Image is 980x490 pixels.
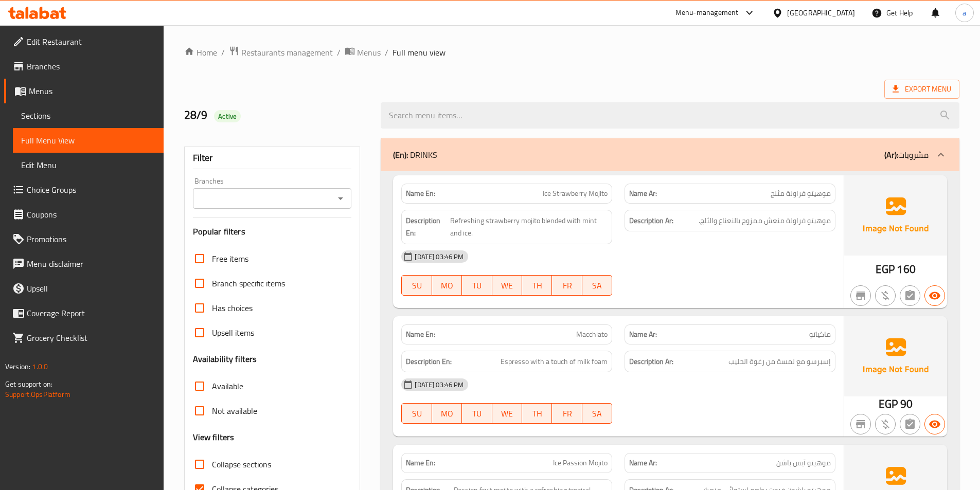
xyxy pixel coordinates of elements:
[4,276,164,301] a: Upsell
[411,252,468,262] span: [DATE] 03:46 PM
[406,188,435,199] strong: Name En:
[850,285,871,306] button: Not branch specific item
[850,414,871,434] button: Not branch specific item
[21,159,155,171] span: Edit Menu
[553,458,608,468] span: Ice Passion Mojito
[193,431,235,443] h3: View filters
[21,110,155,122] span: Sections
[586,406,608,421] span: SA
[32,360,48,373] span: 1.0.0
[212,302,253,314] span: Has choices
[212,405,257,417] span: Not available
[776,458,831,468] span: موهيتو آيس باشن
[406,214,448,240] strong: Description En:
[586,278,608,293] span: SA
[522,403,552,424] button: TH
[466,278,488,293] span: TU
[4,79,164,103] a: Menus
[699,214,831,227] span: موهيتو فراولة منعش ممزوج بالنعناع والثلج.
[875,285,896,306] button: Purchased item
[526,406,548,421] span: TH
[526,278,548,293] span: TH
[675,7,739,19] div: Menu-management
[787,7,855,19] div: [GEOGRAPHIC_DATA]
[556,406,578,421] span: FR
[436,278,458,293] span: MO
[492,275,522,296] button: WE
[393,147,408,162] b: (En):
[496,406,518,421] span: WE
[900,394,913,414] span: 90
[27,184,155,196] span: Choice Groups
[4,325,164,350] a: Grocery Checklist
[212,277,285,289] span: Branch specific items
[27,208,155,221] span: Coupons
[406,329,435,340] strong: Name En:
[229,46,333,59] a: Restaurants management
[212,458,271,470] span: Collapse sections
[879,394,898,414] span: EGP
[393,149,437,161] p: DRINKS
[401,403,432,424] button: SU
[884,147,898,162] b: (Ar):
[893,83,951,96] span: Export Menu
[4,301,164,325] a: Coverage Report
[492,403,522,424] button: WE
[4,202,164,227] a: Coupons
[13,103,164,128] a: Sections
[582,403,612,424] button: SA
[184,46,959,59] nav: breadcrumb
[5,388,70,401] a: Support.OpsPlatform
[629,458,657,468] strong: Name Ar:
[214,112,241,121] span: Active
[900,414,920,434] button: Not has choices
[897,259,915,279] span: 160
[924,414,945,434] button: Available
[27,35,155,48] span: Edit Restaurant
[466,406,488,421] span: TU
[4,54,164,79] a: Branches
[393,46,446,59] span: Full menu view
[345,46,381,59] a: Menus
[13,128,164,153] a: Full Menu View
[462,403,492,424] button: TU
[432,275,462,296] button: MO
[4,177,164,202] a: Choice Groups
[875,414,896,434] button: Purchased item
[27,307,155,319] span: Coverage Report
[221,46,225,59] li: /
[844,316,947,396] img: Ae5nvW7+0k+MAAAAAElFTkSuQmCC
[184,46,217,59] a: Home
[406,278,427,293] span: SU
[27,233,155,245] span: Promotions
[411,380,468,390] span: [DATE] 03:46 PM
[876,259,895,279] span: EGP
[629,355,673,368] strong: Description Ar:
[556,278,578,293] span: FR
[436,406,458,421] span: MO
[385,46,388,59] li: /
[576,329,608,340] span: Macchiato
[496,278,518,293] span: WE
[27,60,155,72] span: Branches
[381,138,959,171] div: (En): DRINKS(Ar):مشروبات
[381,102,959,129] input: search
[771,188,831,199] span: موهيتو فراولة مثلج
[406,458,435,468] strong: Name En:
[809,329,831,340] span: ماكياتو
[184,107,369,123] h2: 28/9
[27,332,155,344] span: Grocery Checklist
[884,80,959,99] span: Export Menu
[629,188,657,199] strong: Name Ar:
[212,380,243,392] span: Available
[357,46,381,59] span: Menus
[963,7,966,19] span: a
[900,285,920,306] button: Not has choices
[4,227,164,251] a: Promotions
[193,226,352,238] h3: Popular filters
[432,403,462,424] button: MO
[241,46,333,59] span: Restaurants management
[924,285,945,306] button: Available
[552,275,582,296] button: FR
[4,251,164,276] a: Menu disclaimer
